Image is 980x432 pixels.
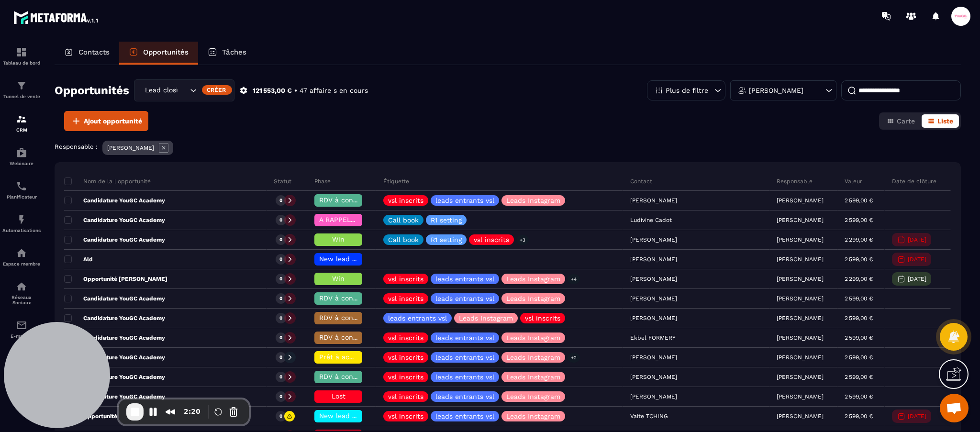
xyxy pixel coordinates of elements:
p: R1 setting [431,236,462,243]
p: [PERSON_NAME] [749,87,803,94]
p: Candidature YouGC Academy [64,373,165,381]
img: formation [16,80,27,91]
span: RDV à confimer ❓ [319,196,381,204]
p: Opportunités [143,48,189,56]
p: 2 599,00 € [845,295,873,302]
p: vsl inscrits [388,276,423,282]
p: Candidature YouGC Academy [64,216,165,224]
p: Webinaire [2,161,41,166]
p: E-mailing [2,333,41,339]
p: Leads Instagram [506,197,560,204]
p: [PERSON_NAME] [107,144,154,151]
p: Responsable : [55,143,98,150]
span: Prêt à acheter 🎰 [319,353,378,361]
p: 0 [279,393,282,400]
p: Opportunité [PERSON_NAME] [64,275,167,283]
p: [PERSON_NAME] [777,236,824,243]
p: 2 599,00 € [845,256,873,263]
p: 2 599,00 € [845,354,873,361]
p: Candidature YouGC Academy [64,236,165,244]
p: [PERSON_NAME] [777,334,824,341]
p: Statut [274,177,291,185]
a: emailemailE-mailing [2,312,41,346]
p: Leads Instagram [506,276,560,282]
p: Comptabilité [2,367,41,372]
p: Candidature YouGC Academy [64,295,165,302]
img: social-network [16,281,27,292]
p: 0 [279,354,282,361]
span: Carte [897,117,915,125]
a: Tâches [198,42,256,65]
p: leads entrants vsl [388,315,447,321]
span: Liste [937,117,953,125]
p: Tunnel de vente [2,94,41,99]
p: Candidature YouGC Academy [64,197,165,204]
p: 2 599,00 € [845,197,873,204]
p: leads entrants vsl [435,334,494,341]
p: Leads Instagram [506,393,560,400]
p: 0 [279,217,282,223]
img: automations [16,147,27,158]
p: Étiquette [383,177,409,185]
p: 47 affaire s en cours [300,86,368,95]
span: RDV à conf. A RAPPELER [319,333,400,341]
p: Leads Instagram [506,334,560,341]
a: formationformationCRM [2,106,41,140]
span: Lead closing [143,85,178,96]
p: Candidature YouGC Academy [64,393,165,400]
p: leads entrants vsl [435,197,494,204]
p: vsl inscrits [474,236,509,243]
img: email [16,320,27,331]
p: [PERSON_NAME] [777,197,824,204]
p: Ald [64,255,93,263]
p: 0 [279,374,282,380]
p: Réseaux Sociaux [2,295,41,305]
img: logo [13,9,100,26]
p: CRM [2,127,41,133]
p: Contact [630,177,652,185]
p: 2 299,00 € [845,236,873,243]
img: formation [16,113,27,125]
a: formationformationTableau de bord [2,39,41,73]
p: leads entrants vsl [435,393,494,400]
img: formation [16,46,27,58]
p: 2 599,00 € [845,334,873,341]
p: vsl inscrits [388,295,423,302]
p: [PERSON_NAME] [777,256,824,263]
a: Contacts [55,42,119,65]
p: 121 553,00 € [253,86,292,95]
p: vsl inscrits [388,334,423,341]
p: 0 [279,276,282,282]
a: Ouvrir le chat [940,394,969,422]
p: 2 599,00 € [845,374,873,380]
p: Tableau de bord [2,60,41,66]
p: [PERSON_NAME] [777,413,824,420]
a: Opportunités [119,42,198,65]
button: Liste [922,114,959,128]
a: automationsautomationsWebinaire [2,140,41,173]
p: Responsable [777,177,813,185]
p: [DATE] [908,276,926,282]
p: Leads Instagram [506,413,560,420]
p: 0 [279,236,282,243]
p: 2 599,00 € [845,413,873,420]
p: Espace membre [2,261,41,266]
span: Ajout opportunité [84,116,142,126]
p: Leads Instagram [506,354,560,361]
p: Opportunité Vaite TCHING [64,412,156,420]
p: Call book [388,217,419,223]
button: Ajout opportunité [64,111,148,131]
p: leads entrants vsl [435,295,494,302]
span: New lead à RAPPELER 📞 [319,412,403,420]
p: Tâches [222,48,246,56]
p: Phase [314,177,331,185]
p: Automatisations [2,228,41,233]
p: Candidature YouGC Academy [64,314,165,322]
p: vsl inscrits [525,315,560,321]
p: [DATE] [908,256,926,263]
p: [PERSON_NAME] [777,295,824,302]
p: vsl inscrits [388,197,423,204]
p: [PERSON_NAME] [777,374,824,380]
p: • [294,86,297,95]
p: [PERSON_NAME] [777,393,824,400]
